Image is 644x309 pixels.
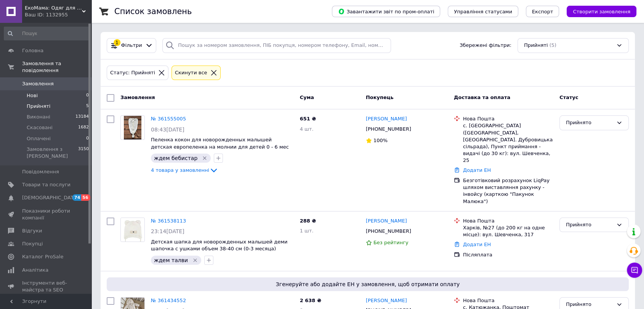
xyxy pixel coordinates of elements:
[463,242,491,247] a: Додати ЕН
[192,257,198,263] svg: Видалити мітку
[72,194,81,201] span: 74
[151,298,186,303] a: № 361434552
[120,94,155,100] span: Замовлення
[463,297,553,304] div: Нова Пошта
[300,116,316,122] span: 651 ₴
[154,155,197,161] span: ждем бебистар
[463,251,553,258] div: Післяплата
[332,6,440,17] button: Завантажити звіт по пром-оплаті
[463,167,491,173] a: Додати ЕН
[454,94,510,100] span: Доставка та оплата
[151,116,186,122] a: № 361555005
[567,6,636,17] button: Створити замовлення
[373,240,409,245] span: Без рейтингу
[151,167,209,173] span: 4 товара у замовленні
[300,94,314,100] span: Cума
[124,116,142,139] img: Фото товару
[22,267,48,274] span: Аналітика
[86,135,89,142] span: 0
[559,8,636,14] a: Створити замовлення
[151,228,184,234] span: 23:14[DATE]
[364,124,413,134] div: [PHONE_NUMBER]
[75,114,89,120] span: 13184
[366,94,394,100] span: Покупець
[300,298,321,303] span: 2 638 ₴
[27,135,51,142] span: Оплачені
[454,9,512,14] span: Управління статусами
[109,69,157,77] div: Статус: Прийняті
[110,280,626,288] span: Згенеруйте або додайте ЕН у замовлення, щоб отримати оплату
[121,42,142,49] span: Фільтри
[22,227,42,234] span: Відгуки
[22,240,43,247] span: Покупці
[566,301,613,309] div: Прийнято
[120,218,145,242] a: Фото товару
[366,297,407,304] a: [PERSON_NAME]
[566,119,613,127] div: Прийнято
[27,124,53,131] span: Скасовані
[448,6,518,17] button: Управління статусами
[364,226,413,236] div: [PHONE_NUMBER]
[78,146,89,160] span: 3150
[549,42,556,48] span: (5)
[25,5,82,11] span: ЕкоМама: Одяг для вагітних, білизна для годування, сумка у пологовий, одяг для новонароджених
[532,9,553,14] span: Експорт
[300,126,314,132] span: 4 шт.
[27,103,50,110] span: Прийняті
[114,39,120,46] div: 1
[78,124,89,131] span: 1682
[27,92,38,99] span: Нові
[22,194,78,201] span: [DEMOGRAPHIC_DATA]
[338,8,434,15] span: Завантажити звіт по пром-оплаті
[22,280,70,293] span: Інструменти веб-майстра та SEO
[366,218,407,225] a: [PERSON_NAME]
[566,221,613,229] div: Прийнято
[463,122,553,164] div: с. [GEOGRAPHIC_DATA] ([GEOGRAPHIC_DATA], [GEOGRAPHIC_DATA]. Дубровицька сільрада), Пункт прийманн...
[151,218,186,224] a: № 361538113
[81,194,90,201] span: 56
[151,126,184,133] span: 08:43[DATE]
[524,42,548,49] span: Прийняті
[25,11,91,18] div: Ваш ID: 1132955
[22,60,91,74] span: Замовлення та повідомлення
[463,218,553,224] div: Нова Пошта
[22,168,59,175] span: Повідомлення
[27,114,50,120] span: Виконані
[27,146,78,160] span: Замовлення з [PERSON_NAME]
[121,218,144,242] img: Фото товару
[627,263,642,278] button: Чат з покупцем
[151,167,218,173] a: 4 товара у замовленні
[154,257,188,263] span: ждем талви
[460,42,511,49] span: Збережені фільтри:
[463,177,553,205] div: Безготівковий розрахунок LiqPay шляхом виставляння рахунку - інвойсу (карткою "Пакунок Малюка")
[366,115,407,123] a: [PERSON_NAME]
[22,208,70,221] span: Показники роботи компанії
[162,38,391,53] input: Пошук за номером замовлення, ПІБ покупця, номером телефону, Email, номером накладної
[86,92,89,99] span: 0
[463,115,553,122] div: Нова Пошта
[22,80,54,87] span: Замовлення
[4,27,90,40] input: Пошук
[202,155,208,161] svg: Видалити мітку
[114,7,192,16] h1: Список замовлень
[151,137,289,157] a: Пеленка кокон для новорожденных малышей детская европеленка на молнии для детей 0 - 6 мес BST кор...
[526,6,559,17] button: Експорт
[120,115,145,140] a: Фото товару
[86,103,89,110] span: 5
[151,239,287,259] a: Детская шапка для новорожденных малышей деми шапочка с ушками объем 38-40 см (0-3 месяца) [PERSON...
[559,94,578,100] span: Статус
[173,69,209,77] div: Cкинути все
[463,224,553,238] div: Харків, №27 (до 200 кг на одне місце): вул. Шевченка, 317
[22,47,43,54] span: Головна
[300,218,316,224] span: 288 ₴
[373,138,388,143] span: 100%
[300,228,314,234] span: 1 шт.
[22,181,70,188] span: Товари та послуги
[573,9,630,14] span: Створити замовлення
[22,253,63,260] span: Каталог ProSale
